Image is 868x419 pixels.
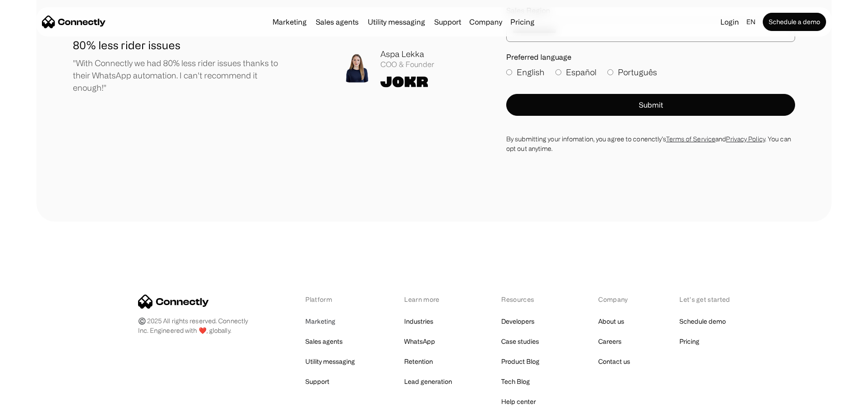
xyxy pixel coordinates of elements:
[717,16,743,28] a: Login
[506,69,512,75] input: English
[18,403,55,416] ul: Language list
[305,335,343,348] a: Sales agents
[726,135,765,142] a: Privacy Policy
[269,18,310,26] a: Marketing
[312,18,362,26] a: Sales agents
[679,335,699,348] a: Pricing
[679,315,726,328] a: Schedule demo
[364,18,429,26] a: Utility messaging
[763,13,826,31] a: Schedule a demo
[506,66,544,78] label: English
[501,375,530,388] a: Tech Blog
[305,295,355,304] div: Platform
[598,295,630,304] div: Company
[380,60,434,69] div: COO & Founder
[506,134,795,153] div: By submitting your infomation, you agree to conenctly’s and . You can opt out anytime.
[555,66,596,78] label: Español
[501,335,539,348] a: Case studies
[679,295,730,304] div: Let’s get started
[404,295,452,304] div: Learn more
[501,395,536,408] a: Help center
[73,57,290,94] p: "With Connectly we had 80% less rider issues thanks to their WhatsApp automation. I can't recomme...
[404,315,433,328] a: Industries
[746,16,755,28] div: en
[431,18,465,26] a: Support
[506,53,795,62] label: Preferred language
[305,375,329,388] a: Support
[380,48,434,60] div: Aspa Lekka
[9,402,55,416] aside: Language selected: English
[598,315,624,328] a: About us
[501,315,534,328] a: Developers
[506,94,795,116] button: Submit
[598,335,621,348] a: Careers
[607,66,657,78] label: Português
[666,135,716,142] a: Terms of Service
[743,16,761,28] div: en
[598,355,630,368] a: Contact us
[507,18,538,26] a: Pricing
[501,295,549,304] div: Resources
[501,355,539,368] a: Product Blog
[469,16,502,28] div: Company
[555,69,561,75] input: Español
[305,355,355,368] a: Utility messaging
[467,16,505,28] div: Company
[42,15,106,29] a: home
[305,315,335,328] a: Marketing
[404,355,433,368] a: Retention
[607,69,613,75] input: Português
[404,375,452,388] a: Lead generation
[404,335,435,348] a: WhatsApp
[73,37,290,53] h1: 80% less rider issues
